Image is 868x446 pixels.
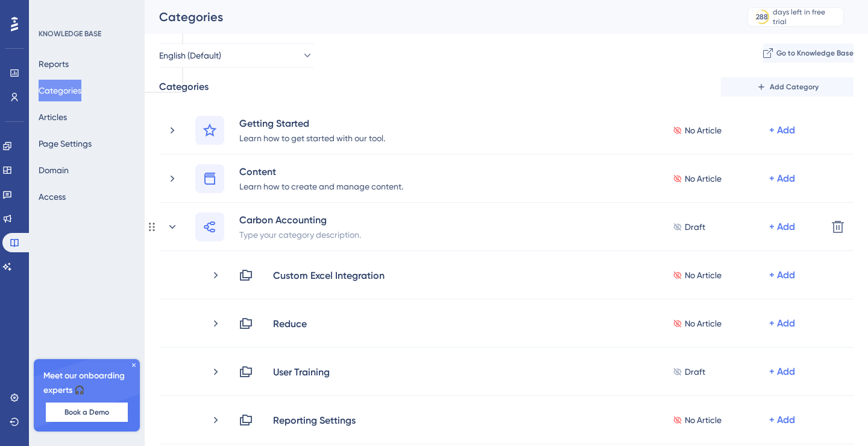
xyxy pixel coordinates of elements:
span: No Article [685,268,722,282]
div: User Training [272,365,330,379]
div: Content [239,164,404,179]
span: No Article [685,316,722,331]
div: Learn how to create and manage content. [239,179,404,193]
iframe: UserGuiding AI Assistant Launcher [817,398,854,435]
button: Access [39,186,66,208]
button: Domain [39,159,69,181]
button: Book a Demo [46,403,128,422]
div: Categories [159,80,209,94]
button: Categories [39,80,81,101]
span: No Article [685,123,722,138]
div: + Add [769,316,795,331]
div: Carbon Accounting [239,212,362,227]
div: + Add [769,365,795,379]
span: Meet our onboarding experts 🎧 [43,369,130,398]
span: No Article [685,413,722,427]
div: + Add [769,123,795,138]
span: Go to Knowledge Base [776,48,854,58]
span: Book a Demo [64,407,109,417]
button: Add Category [721,77,854,97]
div: 288 [756,12,768,22]
button: Go to Knowledge Base [763,43,854,63]
div: Categories [159,8,717,25]
span: Add Category [770,82,819,92]
div: days left in free trial [773,7,840,27]
div: Reporting Settings [272,413,356,427]
div: + Add [769,171,795,186]
div: Reduce [272,316,307,331]
div: Custom Excel Integration [272,268,385,282]
div: + Add [769,220,795,234]
div: KNOWLEDGE BASE [39,29,101,39]
div: Getting Started [239,116,386,130]
span: Draft [685,220,705,234]
button: Reports [39,53,69,75]
div: Type your category description. [239,227,362,241]
span: English (Default) [159,48,221,63]
button: Articles [39,106,67,128]
div: + Add [769,268,795,282]
div: Learn how to get started with our tool. [239,130,386,145]
div: + Add [769,413,795,427]
button: Page Settings [39,133,92,155]
button: English (Default) [159,43,313,68]
span: No Article [685,171,722,186]
span: Draft [685,365,705,379]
